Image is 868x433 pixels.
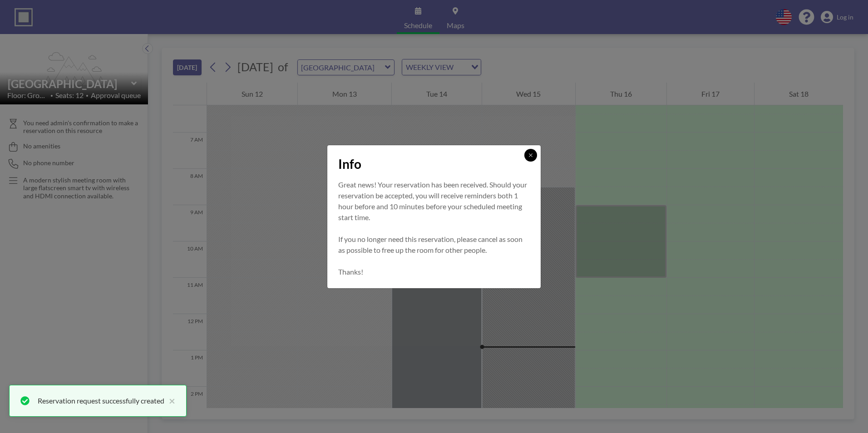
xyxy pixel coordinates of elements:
p: If you no longer need this reservation, please cancel as soon as possible to free up the room for... [338,234,530,256]
p: Great news! Your reservation has been received. Should your reservation be accepted, you will rec... [338,179,530,223]
div: Reservation request successfully created [38,395,164,406]
button: close [164,395,175,406]
p: Thanks! [338,266,530,277]
span: Info [338,156,361,172]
